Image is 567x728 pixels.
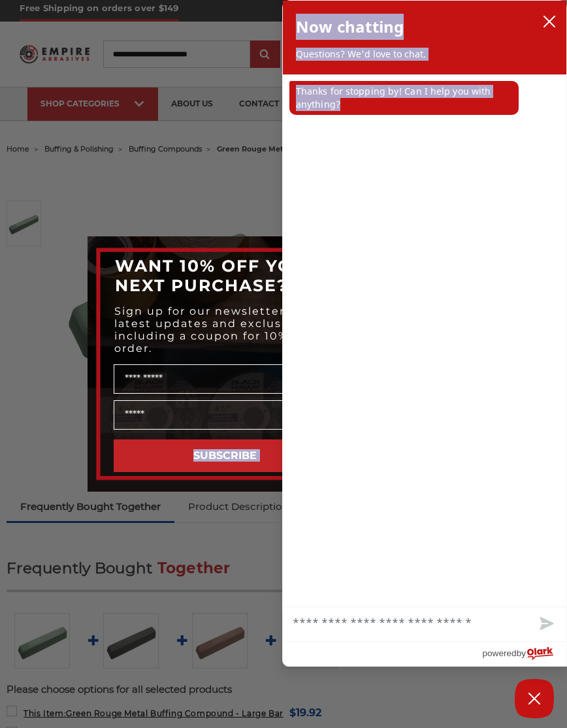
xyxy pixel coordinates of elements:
[539,12,560,31] button: close chatbox
[482,645,516,661] span: powered
[517,645,526,661] span: by
[515,679,554,718] button: Close Chatbox
[114,439,336,472] button: SUBSCRIBE
[296,48,553,61] p: Questions? We'd love to chat.
[525,607,566,641] button: Send message
[296,14,404,40] h2: Now chatting
[114,400,336,430] input: Email
[482,642,566,666] a: Powered by Olark
[283,74,566,607] div: chat
[114,305,380,355] span: Sign up for our newsletter to receive the latest updates and exclusive discounts - including a co...
[289,81,519,115] p: Thanks for stopping by! Can I help you with anything?
[115,256,320,295] span: WANT 10% OFF YOUR NEXT PURCHASE?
